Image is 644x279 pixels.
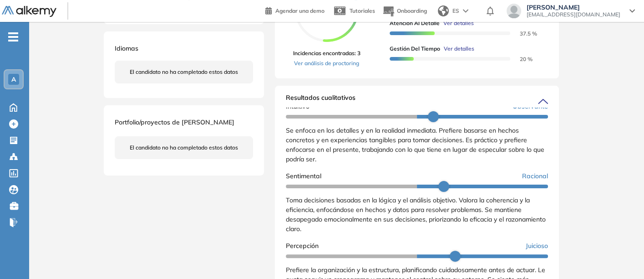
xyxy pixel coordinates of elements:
span: Resultados cualitativos [286,93,355,108]
span: Juicioso [526,241,548,251]
span: Se enfoca en los detalles y en la realidad inmediata. Prefiere basarse en hechos concretos y en e... [286,126,544,163]
span: ES [452,7,459,15]
span: Sentimental [286,171,321,181]
span: [EMAIL_ADDRESS][DOMAIN_NAME] [527,11,620,18]
span: El candidato no ha completado estos datos [130,144,238,152]
span: Toma decisiones basadas en la lógica y el análisis objetivo. Valora la coherencia y la eficiencia... [286,196,546,233]
img: Logo [2,6,56,17]
span: Gestión del Tiempo [390,45,440,53]
span: [PERSON_NAME] [527,4,620,11]
span: Incidencias encontradas: 3 [293,49,360,57]
button: Onboarding [382,1,427,21]
span: 20 % [509,56,532,62]
span: Ver detalles [443,19,474,27]
i: - [8,36,18,38]
span: Tutoriales [350,7,375,14]
a: Ver análisis de proctoring [293,59,360,67]
span: Racional [522,171,548,181]
span: Idiomas [115,44,138,52]
button: Ver detalles [440,19,474,27]
a: Agendar una demo [265,5,325,15]
span: Onboarding [397,7,427,14]
span: Atención al detalle [390,19,440,27]
span: Agendar una demo [275,7,325,14]
img: world [438,5,449,16]
span: Portfolio/proyectos de [PERSON_NAME] [115,118,234,126]
span: A [11,76,16,83]
button: Ver detalles [440,45,474,53]
span: 37.5 % [509,30,537,37]
span: Percepción [286,241,319,251]
span: Ver detalles [444,45,474,53]
span: El candidato no ha completado estos datos [130,68,238,76]
img: arrow [463,9,468,13]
